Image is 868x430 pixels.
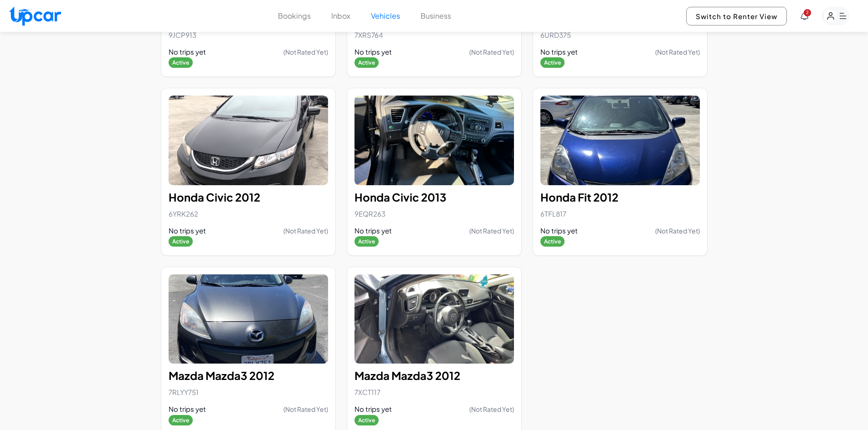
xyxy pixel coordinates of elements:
span: (Not Rated Yet) [469,226,514,235]
img: Mazda Mazda3 2012 [354,274,514,364]
img: Mazda Mazda3 2012 [169,274,328,364]
p: 6TFL817 [540,207,700,220]
span: No trips yet [169,226,206,236]
span: Active [169,415,193,425]
img: Upcar Logo [9,6,61,26]
p: 6YRK262 [169,207,328,220]
span: (Not Rated Yet) [469,47,514,56]
span: (Not Rated Yet) [283,226,328,235]
span: (Not Rated Yet) [469,405,514,414]
span: No trips yet [540,47,578,57]
img: Honda Civic 2012 [169,96,328,185]
button: Vehicles [371,10,400,21]
span: No trips yet [540,226,578,236]
span: Active [354,236,379,247]
span: Active [540,57,565,68]
span: Active [354,57,379,68]
h2: Honda Fit 2012 [540,191,700,204]
button: Bookings [278,10,311,21]
span: Active [354,415,379,425]
h2: Mazda Mazda3 2012 [354,369,514,382]
span: You have new notifications [804,9,811,16]
p: 9JCP913 [169,29,328,41]
span: Active [169,57,193,68]
span: (Not Rated Yet) [283,47,328,56]
span: Active [169,236,193,247]
span: No trips yet [354,47,392,57]
span: No trips yet [169,47,206,57]
button: Business [421,10,451,21]
p: 7XCT117 [354,386,514,399]
p: 7XRS764 [354,29,514,41]
h2: Mazda Mazda3 2012 [169,369,328,382]
span: (Not Rated Yet) [655,47,700,56]
span: No trips yet [354,404,392,415]
p: 7RLYY751 [169,386,328,399]
span: No trips yet [354,226,392,236]
span: (Not Rated Yet) [283,405,328,414]
span: (Not Rated Yet) [655,226,700,235]
h2: Honda Civic 2012 [169,191,328,204]
button: Switch to Renter View [686,7,787,25]
img: Honda Civic 2013 [354,96,514,185]
button: Inbox [331,10,350,21]
h2: Honda Civic 2013 [354,191,514,204]
img: Honda Fit 2012 [540,96,700,185]
p: 6URD375 [540,29,700,41]
span: No trips yet [169,404,206,415]
p: 9EQR263 [354,207,514,220]
span: Active [540,236,565,247]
